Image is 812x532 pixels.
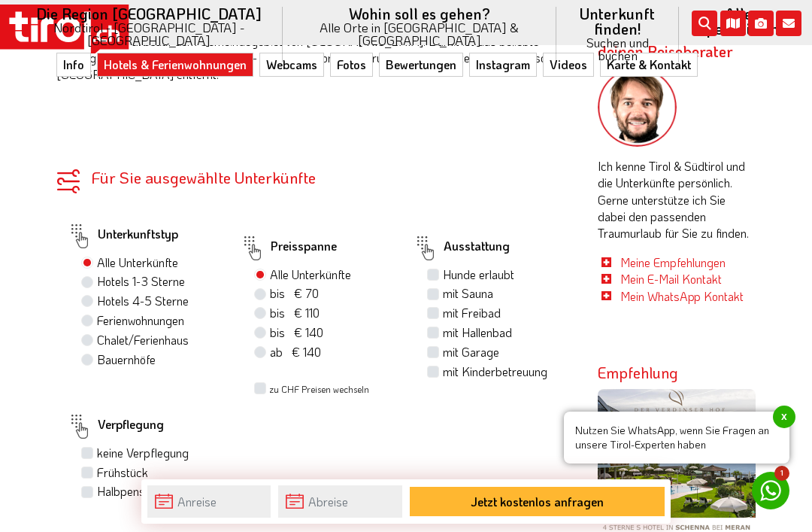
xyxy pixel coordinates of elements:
[97,445,189,461] label: keine Verpflegung
[443,285,493,302] label: mit Sauna
[301,21,538,47] small: Alle Orte in [GEOGRAPHIC_DATA] & [GEOGRAPHIC_DATA]
[241,231,337,266] label: Preisspanne
[620,288,744,304] a: Mein WhatsApp Kontakt
[443,344,499,360] label: mit Garage
[68,219,178,254] label: Unterkunftstyp
[774,466,789,481] span: 1
[720,11,746,36] i: Karte öffnen
[97,464,148,481] label: Frühstück
[270,324,323,340] span: bis € 140
[97,254,178,271] label: Alle Unterkünfte
[97,312,184,329] label: Ferienwohnungen
[620,271,722,287] a: Mein E-Mail Kontakt
[748,11,774,36] i: Fotogalerie
[97,332,189,348] label: Chalet/Ferienhaus
[574,36,661,62] small: Suchen und buchen
[97,483,159,500] label: Halbpension
[414,231,510,266] label: Ausstattung
[68,409,164,444] label: Verpflegung
[269,383,369,396] label: zu CHF Preisen wechseln
[270,305,320,321] span: bis € 110
[443,305,501,321] label: mit Freibad
[773,406,795,428] span: x
[97,293,189,309] label: Hotels 4-5 Sterne
[598,68,677,147] img: frag-markus.png
[620,254,726,270] a: Meine Empfehlungen
[443,324,512,341] label: mit Hallenbad
[278,485,402,518] input: Abreise
[97,273,185,290] label: Hotels 1-3 Sterne
[443,363,547,380] label: mit Kinderbetreuung
[147,485,271,518] input: Anreise
[410,487,665,516] button: Jetzt kostenlos anfragen
[598,363,678,382] strong: Empfehlung
[270,285,319,301] span: bis € 70
[56,169,575,185] div: Für Sie ausgewählte Unterkünfte
[776,11,801,36] i: Kontakt
[270,266,351,283] label: Alle Unterkünfte
[598,68,756,305] div: Ich kenne Tirol & Südtirol und die Unterkünfte persönlich. Gerne unterstütze ich Sie dabei den pa...
[97,351,156,368] label: Bauernhöfe
[270,344,321,360] span: ab € 140
[752,472,789,509] a: 1 Nutzen Sie WhatsApp, wenn Sie Fragen an unsere Tirol-Experten habenx
[564,412,789,464] span: Nutzen Sie WhatsApp, wenn Sie Fragen an unsere Tirol-Experten haben
[33,21,265,47] small: Nordtirol - [GEOGRAPHIC_DATA] - [GEOGRAPHIC_DATA]
[443,266,514,283] label: Hunde erlaubt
